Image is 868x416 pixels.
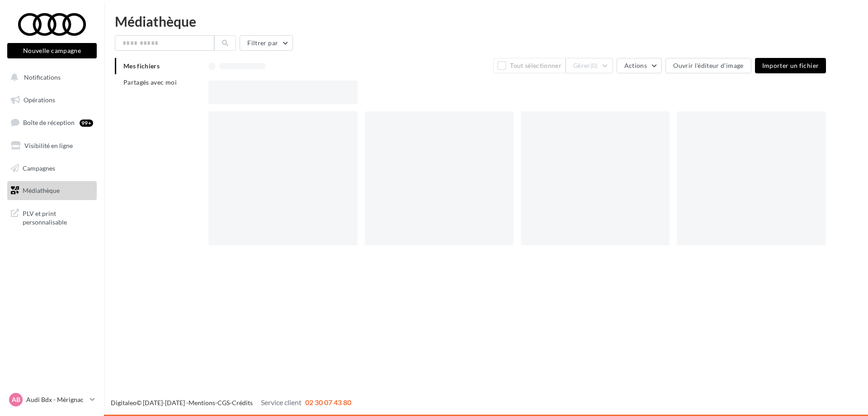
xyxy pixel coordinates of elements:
[23,119,75,126] span: Boîte de réception
[261,398,302,406] span: Service client
[5,136,99,155] a: Visibilité en ligne
[123,62,160,70] span: Mes fichiers
[566,58,613,73] button: Gérer(0)
[111,399,137,406] a: Digitaleo
[305,398,351,406] span: 02 30 07 43 80
[115,14,857,28] div: Médiathèque
[5,159,99,178] a: Campagnes
[80,120,93,127] div: 99+
[23,186,60,194] span: Médiathèque
[5,204,99,230] a: PLV et print personnalisable
[12,395,20,404] span: AB
[7,391,97,408] a: AB Audi Bdx - Mérignac
[762,62,819,69] span: Importer un fichier
[240,35,293,51] button: Filtrer par
[755,58,826,73] button: Importer un fichier
[5,91,99,110] a: Opérations
[617,58,662,73] button: Actions
[590,62,598,69] span: (0)
[5,68,95,87] button: Notifications
[665,58,751,73] button: Ouvrir l'éditeur d'image
[26,395,86,404] p: Audi Bdx - Mérignac
[232,399,253,406] a: Crédits
[23,207,93,227] span: PLV et print personnalisable
[7,43,97,58] button: Nouvelle campagne
[5,181,99,200] a: Médiathèque
[624,62,647,69] span: Actions
[23,164,55,172] span: Campagnes
[217,399,230,406] a: CGS
[24,142,73,149] span: Visibilité en ligne
[24,96,55,104] span: Opérations
[493,58,566,73] button: Tout sélectionner
[123,78,177,86] span: Partagés avec moi
[111,399,351,406] span: © [DATE]-[DATE] - - -
[24,73,61,81] span: Notifications
[5,113,99,132] a: Boîte de réception99+
[189,399,215,406] a: Mentions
